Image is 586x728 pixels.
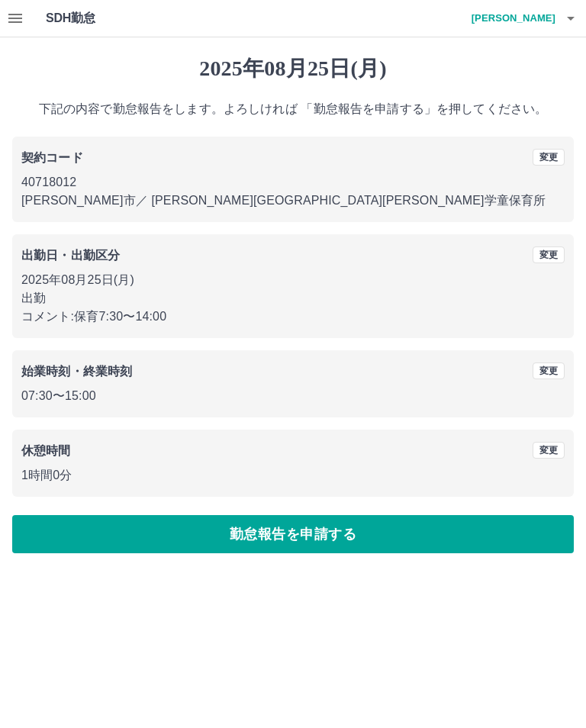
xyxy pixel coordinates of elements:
button: 変更 [533,246,565,263]
p: 40718012 [21,173,565,192]
button: 変更 [533,362,565,379]
p: 下記の内容で勤怠報告をします。よろしければ 「勤怠報告を申請する」を押してください。 [12,100,574,118]
b: 出勤日・出勤区分 [21,249,120,262]
p: 1時間0分 [21,466,565,485]
button: 勤怠報告を申請する [12,515,574,553]
p: 07:30 〜 15:00 [21,387,565,405]
p: [PERSON_NAME]市 ／ [PERSON_NAME][GEOGRAPHIC_DATA][PERSON_NAME]学童保育所 [21,192,565,210]
b: 休憩時間 [21,444,71,457]
p: 出勤 [21,289,565,308]
p: コメント: 保育7:30〜14:00 [21,308,565,326]
button: 変更 [533,149,565,166]
h1: 2025年08月25日(月) [12,56,574,82]
b: 契約コード [21,151,83,164]
b: 始業時刻・終業時刻 [21,365,132,378]
p: 2025年08月25日(月) [21,271,565,289]
button: 変更 [533,442,565,459]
